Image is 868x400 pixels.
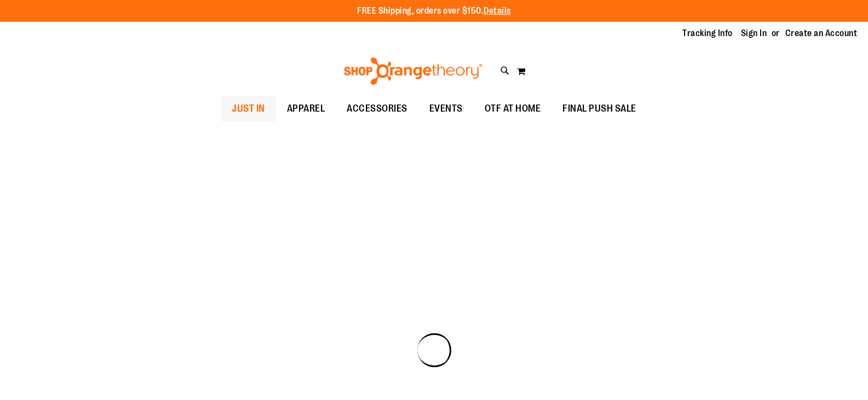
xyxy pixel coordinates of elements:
a: Details [484,6,511,16]
span: EVENTS [429,96,463,121]
a: OTF AT HOME [474,96,552,121]
a: Tracking Info [682,27,733,39]
span: ACCESSORIES [347,96,407,121]
span: FINAL PUSH SALE [562,96,636,121]
p: FREE Shipping, orders over $150. [357,5,511,18]
span: JUST IN [232,96,265,121]
a: Sign In [741,27,767,39]
span: APPAREL [287,96,325,121]
a: APPAREL [276,96,336,121]
a: ACCESSORIES [336,96,418,121]
a: JUST IN [221,96,276,121]
img: Shop Orangetheory [342,57,484,85]
a: EVENTS [418,96,474,121]
a: FINAL PUSH SALE [551,96,647,121]
span: OTF AT HOME [485,96,541,121]
a: Create an Account [785,27,858,39]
